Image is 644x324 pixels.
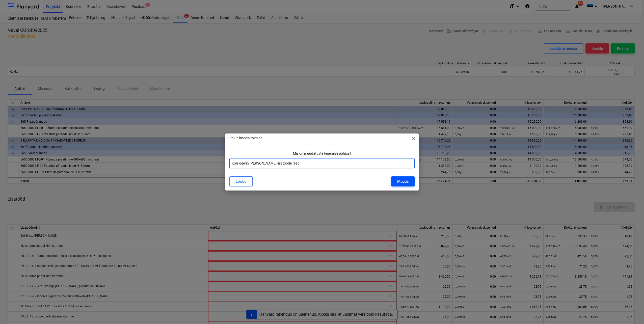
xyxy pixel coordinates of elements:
div: Muuda [397,178,409,185]
p: Mis on muudatuste tegemise põhjus? [293,151,351,156]
button: Muuda [391,176,415,186]
span: close [411,136,417,142]
p: Palun kinnita toiming [229,136,262,141]
div: Loobu [236,178,246,185]
button: Loobu [229,176,253,186]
